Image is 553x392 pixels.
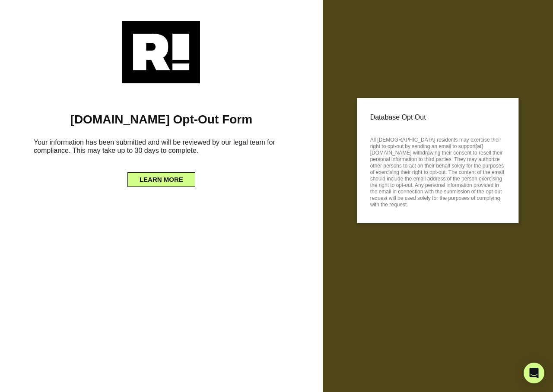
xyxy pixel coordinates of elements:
a: LEARN MORE [127,174,195,180]
h6: Your information has been submitted and will be reviewed by our legal team for compliance. This m... [13,135,310,161]
p: All [DEMOGRAPHIC_DATA] residents may exercise their right to opt-out by sending an email to suppo... [370,134,505,208]
div: Open Intercom Messenger [524,363,544,383]
img: Retention.com [122,21,200,83]
p: Database Opt Out [370,111,505,124]
button: LEARN MORE [127,172,195,187]
h1: [DOMAIN_NAME] Opt-Out Form [13,112,310,127]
